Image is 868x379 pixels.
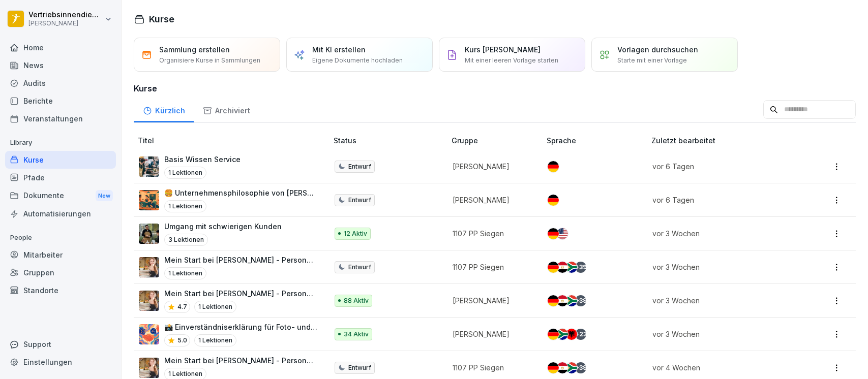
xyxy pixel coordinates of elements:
img: za.svg [566,362,577,373]
p: 3 Lektionen [164,234,208,246]
div: Gruppen [5,264,116,281]
p: 1 Lektionen [194,334,236,346]
p: Library [5,135,116,151]
p: vor 4 Wochen [652,362,791,373]
p: Status [334,135,447,146]
img: de.svg [548,195,559,206]
p: Vertriebsinnendienst [28,11,103,19]
p: Entwurf [348,196,371,205]
p: Mein Start bei [PERSON_NAME] - Personalfragebogen [164,355,317,366]
img: za.svg [566,295,577,306]
div: New [96,190,113,202]
a: Home [5,39,116,56]
p: Sprache [547,135,647,146]
div: News [5,56,116,74]
a: Pfade [5,169,116,186]
p: Starte mit einer Vorlage [617,56,687,65]
img: de.svg [548,228,559,239]
p: 1107 PP Siegen [453,262,530,272]
p: Entwurf [348,162,371,171]
img: aaay8cu0h1hwaqqp9269xjan.png [139,358,159,378]
a: Berichte [5,92,116,110]
p: Umgang mit schwierigen Kunden [164,221,282,232]
p: [PERSON_NAME] [453,329,530,339]
img: de.svg [548,295,559,306]
p: vor 6 Tagen [652,195,791,205]
img: aaay8cu0h1hwaqqp9269xjan.png [139,257,159,277]
img: de.svg [548,262,559,273]
p: 1 Lektionen [164,267,206,279]
a: Kürzlich [134,97,194,122]
img: za.svg [566,262,577,273]
p: 1 Lektionen [164,167,206,179]
p: 88 Aktiv [344,296,369,305]
img: q0jl4bd5xju9p4hrjzcacmjx.png [139,156,159,177]
p: Basis Wissen Service [164,154,241,165]
p: 5.0 [177,336,187,345]
p: Gruppe [452,135,543,146]
a: Automatisierungen [5,205,116,223]
p: vor 3 Wochen [652,262,791,272]
p: 📸 Einverständniserklärung für Foto- und Videonutzung [164,322,317,332]
p: Mein Start bei [PERSON_NAME] - Personalfragebogen [164,255,317,265]
p: vor 3 Wochen [652,329,791,339]
p: 12 Aktiv [344,229,367,238]
div: + 39 [575,262,586,273]
p: Organisiere Kurse in Sammlungen [159,56,260,65]
img: de.svg [548,329,559,340]
p: Vorlagen durchsuchen [617,44,698,55]
img: eg.svg [557,362,568,373]
img: eg.svg [557,262,568,273]
div: Dokumente [5,186,116,205]
p: Entwurf [348,263,371,272]
div: + 23 [575,329,586,340]
p: 4.7 [177,302,187,311]
img: aaay8cu0h1hwaqqp9269xjan.png [139,291,159,311]
p: vor 3 Wochen [652,228,791,239]
p: Entwurf [348,363,371,372]
p: 1 Lektionen [194,301,236,313]
p: Zuletzt bearbeitet [651,135,803,146]
img: piso4cs045sdgh18p3b5ocgn.png [139,190,159,210]
img: al.svg [566,329,577,340]
a: Audits [5,74,116,92]
a: Einstellungen [5,353,116,371]
p: Mit KI erstellen [312,44,366,55]
p: Sammlung erstellen [159,44,230,55]
img: kmlaa60hhy6rj8umu5j2s6g8.png [139,324,159,344]
div: + 39 [575,295,586,306]
img: de.svg [548,362,559,373]
p: Kurs [PERSON_NAME] [465,44,541,55]
img: za.svg [557,329,568,340]
img: de.svg [548,161,559,172]
a: Standorte [5,281,116,299]
a: Mitarbeiter [5,246,116,264]
h3: Kurse [134,82,856,94]
img: us.svg [557,228,568,239]
a: Veranstaltungen [5,110,116,128]
p: Mein Start bei [PERSON_NAME] - Personalfragebogen [164,288,317,299]
p: 1107 PP Siegen [453,362,530,373]
div: Support [5,335,116,353]
h1: Kurse [149,12,174,26]
img: ibmq16c03v2u1873hyb2ubud.png [139,224,159,244]
a: Kurse [5,151,116,169]
p: [PERSON_NAME] [453,161,530,172]
div: Archiviert [194,97,259,122]
p: Titel [138,135,330,146]
p: [PERSON_NAME] [453,295,530,306]
a: DokumenteNew [5,186,116,205]
p: vor 6 Tagen [652,161,791,172]
p: People [5,230,116,246]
